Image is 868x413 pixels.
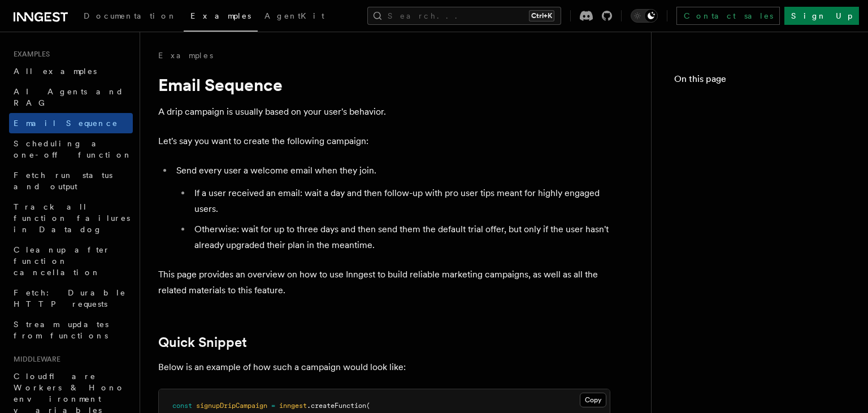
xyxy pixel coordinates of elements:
span: ( [366,402,370,410]
span: inngest [279,402,307,410]
a: Examples [158,50,213,61]
a: All examples [9,61,133,81]
h4: On this page [674,72,845,90]
li: Otherwise: wait for up to three days and then send them the default trial offer, but only if the ... [191,221,610,253]
a: Examples [184,3,258,32]
span: Track all function failures in Datadog [14,202,130,234]
span: = [271,402,275,410]
span: AI Agents and RAG [14,87,124,107]
a: Fetch: Durable HTTP requests [9,282,133,314]
span: Scheduling a one-off function [14,139,132,159]
p: Below is an example of how such a campaign would look like: [158,359,610,375]
span: Cleanup after function cancellation [14,245,110,277]
span: Examples [190,11,251,20]
a: Sign Up [784,7,859,25]
a: Documentation [77,3,184,31]
span: Stream updates from functions [14,320,108,340]
a: Fetch run status and output [9,165,133,197]
a: AI Agents and RAG [9,81,133,113]
span: Documentation [84,11,177,20]
span: const [172,402,192,410]
a: Contact sales [676,7,780,25]
button: Copy [580,393,606,407]
span: Email Sequence [14,119,118,128]
a: Scheduling a one-off function [9,133,133,165]
a: Stream updates from functions [9,314,133,346]
p: Let's say you want to create the following campaign: [158,133,610,149]
a: Quick Snippet [158,334,247,350]
a: Email Sequence [9,113,133,133]
span: Fetch run status and output [14,171,112,191]
h1: Email Sequence [158,75,610,95]
span: signupDripCampaign [196,402,267,410]
button: Toggle dark mode [631,9,658,23]
span: AgentKit [264,11,324,20]
li: If a user received an email: wait a day and then follow-up with pro user tips meant for highly en... [191,185,610,217]
span: All examples [14,67,97,76]
span: .createFunction [307,402,366,410]
a: Track all function failures in Datadog [9,197,133,240]
button: Search...Ctrl+K [367,7,561,25]
li: Send every user a welcome email when they join. [173,163,610,253]
span: Fetch: Durable HTTP requests [14,288,126,308]
a: Cleanup after function cancellation [9,240,133,282]
p: This page provides an overview on how to use Inngest to build reliable marketing campaigns, as we... [158,267,610,298]
span: Middleware [9,355,60,364]
span: Examples [9,50,50,59]
kbd: Ctrl+K [529,10,554,21]
p: A drip campaign is usually based on your user's behavior. [158,104,610,120]
a: AgentKit [258,3,331,31]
